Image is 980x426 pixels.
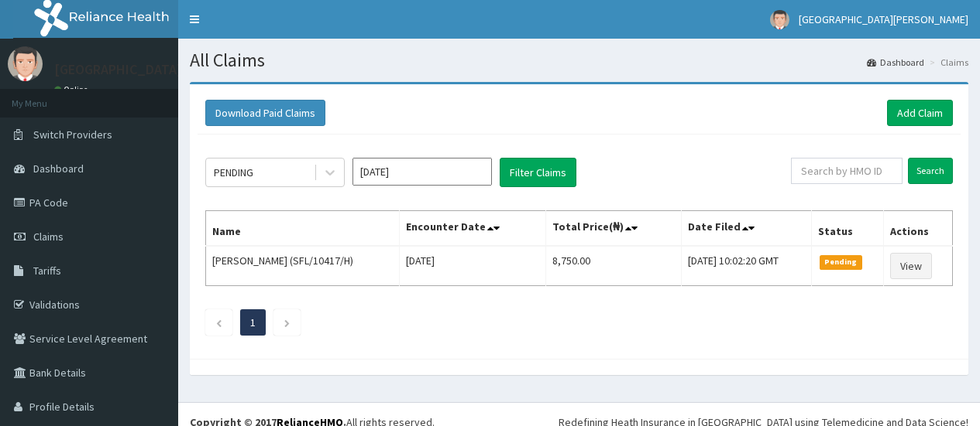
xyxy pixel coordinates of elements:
[812,211,884,247] th: Status
[400,211,546,247] th: Encounter Date
[883,211,952,247] th: Actions
[54,84,91,95] a: Online
[205,100,325,126] button: Download Paid Claims
[214,165,253,180] div: PENDING
[500,158,576,187] button: Filter Claims
[545,246,681,286] td: 8,750.00
[681,246,812,286] td: [DATE] 10:02:20 GMT
[890,253,932,279] a: View
[250,315,256,329] a: Page 1 is your current page
[33,230,64,244] span: Claims
[867,56,924,69] a: Dashboard
[190,50,968,70] h1: All Claims
[54,63,284,77] p: [GEOGRAPHIC_DATA][PERSON_NAME]
[887,100,953,126] a: Add Claim
[681,211,812,247] th: Date Filed
[33,162,84,176] span: Dashboard
[352,158,492,186] input: Select Month and Year
[8,46,43,81] img: User Image
[206,211,400,247] th: Name
[284,315,291,329] a: Next page
[926,56,968,69] li: Claims
[400,246,546,286] td: [DATE]
[770,10,789,29] img: User Image
[33,264,61,278] span: Tariffs
[206,246,400,286] td: [PERSON_NAME] (SFL/10417/H)
[791,158,903,184] input: Search by HMO ID
[820,255,862,269] span: Pending
[908,158,953,184] input: Search
[215,315,222,329] a: Previous page
[545,211,681,247] th: Total Price(₦)
[799,12,968,26] span: [GEOGRAPHIC_DATA][PERSON_NAME]
[33,128,112,141] span: Switch Providers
